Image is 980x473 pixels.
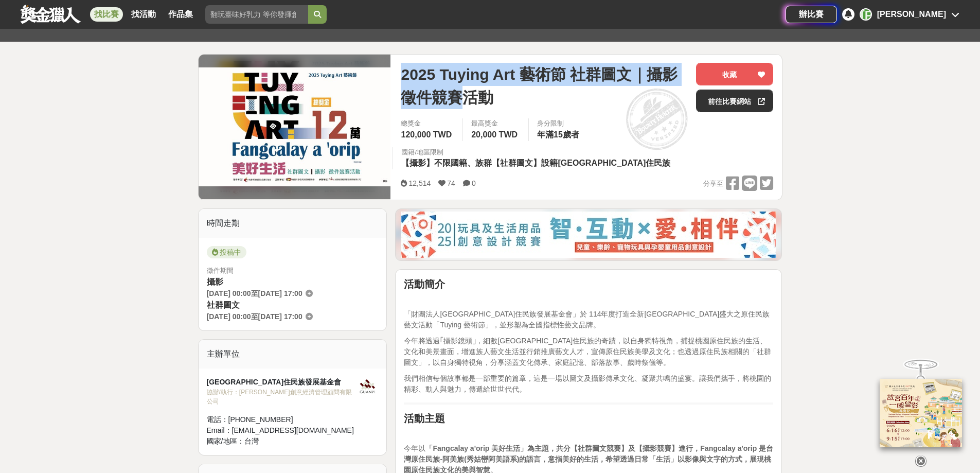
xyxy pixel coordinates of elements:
div: 主辦單位 [199,340,387,369]
button: 收藏 [696,63,773,85]
span: [DATE] 17:00 [258,289,302,297]
span: 徵件期間 [207,267,234,274]
span: 分享至 [703,176,723,191]
span: 年滿15歲者 [537,130,579,139]
span: 20,000 TWD [471,130,518,139]
span: 台灣 [244,437,259,445]
div: 時間走期 [199,209,387,238]
img: 968ab78a-c8e5-4181-8f9d-94c24feca916.png [880,379,962,447]
div: [PERSON_NAME] [860,8,872,21]
span: [DATE] 00:00 [207,312,251,321]
span: 我們相信每個故事都是一部重要的篇章，這是一場以圖文及攝影傳承文化、凝聚共鳴的盛宴。讓我們攜手，將桃園的精彩、動人與魅力，傳遞給世世代代。 [404,374,771,393]
div: [PERSON_NAME] [877,8,946,21]
span: 今年將透過｢攝影鏡頭｣，細數[GEOGRAPHIC_DATA]住民族的奇蹟，以自身獨特視角，捕捉桃園原住民族的生活、文化和美景畫面，增進族人藝文生活並行銷推廣藝文人才，宣傳原住民族美學及文化；也... [404,337,771,366]
div: 國籍/地區限制 [401,147,673,157]
img: Cover Image [199,67,391,186]
div: [GEOGRAPHIC_DATA]住民族發展基金會 [207,377,358,388]
span: 0 [472,179,476,187]
span: 至 [251,312,258,321]
div: 身分限制 [537,118,582,129]
a: 找活動 [127,7,160,22]
span: 120,000 TWD [401,130,452,139]
span: [DATE] 17:00 [258,312,302,321]
div: 電話： [PHONE_NUMBER] [207,414,358,425]
span: 最高獎金 [471,118,520,129]
span: 「財團法 [404,310,433,318]
a: 前往比賽網站 [696,90,773,112]
span: [DATE] 00:00 [207,289,251,297]
span: 社群圖文 [207,301,240,309]
span: 總獎金 [401,118,454,129]
a: 找比賽 [90,7,123,22]
input: 翻玩臺味好乳力 等你發揮創意！ [205,5,308,24]
span: 【攝影】不限國籍、族群【社群圖文】設籍[GEOGRAPHIC_DATA]住民族 [401,159,670,167]
a: 辦比賽 [786,6,837,23]
span: 攝影 [207,277,223,286]
strong: 活動主題 [404,413,445,424]
img: d4b53da7-80d9-4dd2-ac75-b85943ec9b32.jpg [401,212,776,258]
div: 協辦/執行： [PERSON_NAME]創意經濟管理顧問有限公司 [207,388,358,406]
span: 國家/地區： [207,437,245,445]
div: Email： [EMAIL_ADDRESS][DOMAIN_NAME] [207,425,358,436]
strong: 活動簡介 [404,278,445,290]
span: 投稿中 [207,246,246,258]
a: 作品集 [164,7,197,22]
span: 人[GEOGRAPHIC_DATA]住民族發展基金會」於 114年度打造全新[GEOGRAPHIC_DATA]盛大之原住民族藝文活動「Tuying 藝術節」，並形塑為全國指標性藝文品牌。 [404,310,770,329]
span: 12,514 [408,179,431,187]
span: 2025 Tuying Art 藝術節 社群圖文｜攝影 徵件競賽活動 [401,63,688,109]
span: 74 [447,179,455,187]
span: 至 [251,289,258,297]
